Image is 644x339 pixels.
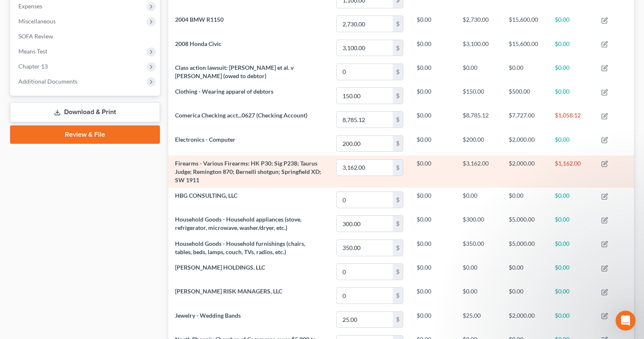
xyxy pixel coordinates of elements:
[456,260,502,283] td: $0.00
[175,288,282,295] span: [PERSON_NAME] RISK MANAGERS, LLC
[393,160,403,176] div: $
[18,33,53,40] span: SOFA Review
[410,155,456,188] td: $0.00
[175,88,273,95] span: Clothing - Wearing apparel of debtors
[548,60,595,84] td: $0.00
[548,260,595,283] td: $0.00
[456,60,502,84] td: $0.00
[18,78,77,85] span: Additional Documents
[502,84,548,108] td: $500.00
[337,112,393,127] input: 0.00
[548,236,595,260] td: $0.00
[548,212,595,236] td: $0.00
[337,216,393,232] input: 0.00
[393,216,403,232] div: $
[456,308,502,331] td: $25.00
[410,284,456,308] td: $0.00
[175,136,235,143] span: Electronics - Computer
[548,36,595,60] td: $0.00
[616,311,636,331] iframe: Intercom live chat
[393,288,403,303] div: $
[337,288,393,303] input: 0.00
[410,60,456,84] td: $0.00
[502,212,548,236] td: $5,000.00
[337,88,393,104] input: 0.00
[337,160,393,176] input: 0.00
[175,64,294,79] span: Class action lawsuit: [PERSON_NAME] et al. v [PERSON_NAME] (owed to debtor)
[502,108,548,132] td: $7,727.00
[410,188,456,212] td: $0.00
[456,132,502,155] td: $200.00
[502,60,548,84] td: $0.00
[502,188,548,212] td: $0.00
[410,84,456,108] td: $0.00
[502,155,548,188] td: $2,000.00
[456,36,502,60] td: $3,100.00
[337,40,393,56] input: 0.00
[175,192,237,199] span: HBG CONSULTING, LLC
[175,112,307,119] span: Comerica Checking acct...0627 (Checking Account)
[393,88,403,104] div: $
[410,260,456,283] td: $0.00
[502,132,548,155] td: $2,000.00
[175,40,222,47] span: 2008 Honda Civic
[393,264,403,280] div: $
[410,36,456,60] td: $0.00
[393,16,403,32] div: $
[393,312,403,328] div: $
[175,216,301,231] span: Household Goods - Household appliances (stove, refrigerator, microwave, washer/dryer, etc.)
[548,284,595,308] td: $0.00
[337,16,393,32] input: 0.00
[12,29,160,44] a: SOFA Review
[337,312,393,328] input: 0.00
[548,12,595,36] td: $0.00
[502,236,548,260] td: $5,000.00
[548,108,595,132] td: $1,058.12
[10,102,160,122] a: Download & Print
[502,12,548,36] td: $15,600.00
[393,192,403,208] div: $
[175,240,305,255] span: Household Goods - Household furnishings (chairs, tables, beds, lamps, couch, TVs, radios, etc.)
[393,112,403,127] div: $
[502,284,548,308] td: $0.00
[337,264,393,280] input: 0.00
[337,192,393,208] input: 0.00
[456,236,502,260] td: $350.00
[456,155,502,188] td: $3,162.00
[456,108,502,132] td: $8,785.12
[456,212,502,236] td: $300.00
[18,63,48,70] span: Chapter 13
[410,212,456,236] td: $0.00
[548,155,595,188] td: $1,162.00
[18,18,56,25] span: Miscellaneous
[502,36,548,60] td: $15,600.00
[502,260,548,283] td: $0.00
[393,64,403,80] div: $
[410,308,456,331] td: $0.00
[393,40,403,56] div: $
[548,188,595,212] td: $0.00
[456,84,502,108] td: $150.00
[18,3,42,10] span: Expenses
[548,84,595,108] td: $0.00
[337,136,393,152] input: 0.00
[337,240,393,256] input: 0.00
[175,16,224,23] span: 2004 BMW R1150
[337,64,393,80] input: 0.00
[175,160,321,184] span: Firearms - Various Firearms: HK P30; Sig P238; Taurus Judge; Remington 870; Bernelli shotgun; Spr...
[393,240,403,256] div: $
[410,132,456,155] td: $0.00
[18,48,47,55] span: Means Test
[410,12,456,36] td: $0.00
[10,125,160,144] a: Review & File
[410,236,456,260] td: $0.00
[548,132,595,155] td: $0.00
[502,308,548,331] td: $2,000.00
[175,312,241,319] span: Jewelry - Wedding Bands
[456,188,502,212] td: $0.00
[410,108,456,132] td: $0.00
[548,308,595,331] td: $0.00
[456,12,502,36] td: $2,730.00
[175,264,265,271] span: [PERSON_NAME] HOLDINGS, LLC
[456,284,502,308] td: $0.00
